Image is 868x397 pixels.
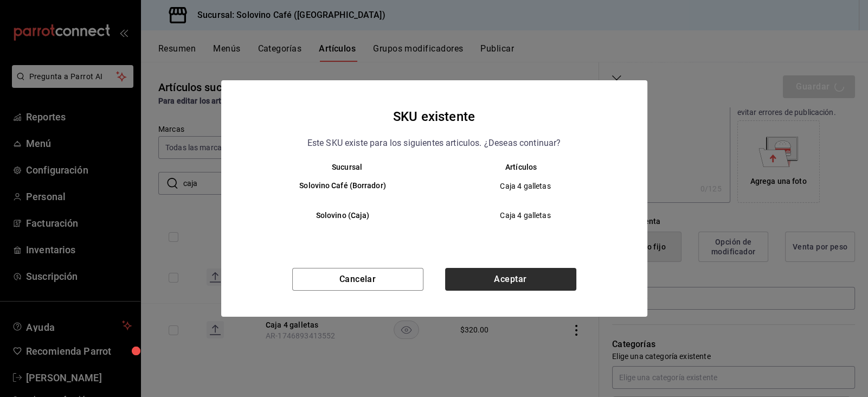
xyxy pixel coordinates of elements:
p: Este SKU existe para los siguientes articulos. ¿Deseas continuar? [307,136,561,150]
span: Caja 4 galletas [443,181,608,191]
h6: Solovino (Caja) [260,210,426,222]
h6: Solovino Café (Borrador) [260,180,426,192]
h4: SKU existente [393,106,475,127]
span: Caja 4 galletas [443,210,608,221]
button: Cancelar [292,268,423,291]
th: Artículos [434,163,626,171]
th: Sucursal [243,163,434,171]
button: Aceptar [445,268,576,291]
